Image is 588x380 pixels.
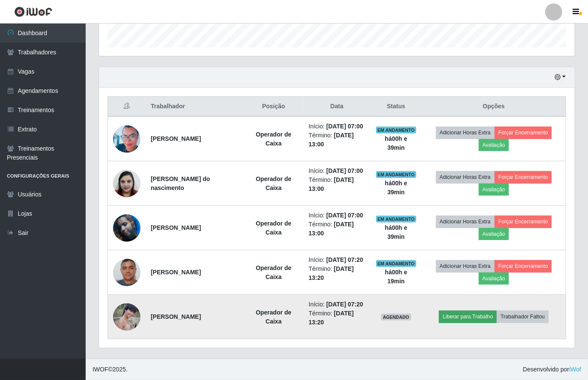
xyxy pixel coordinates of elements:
[93,366,108,373] span: IWOF
[495,260,552,272] button: Forçar Encerramento
[479,184,509,196] button: Avaliação
[309,300,365,309] li: Início:
[113,254,140,291] img: 1713995308559.jpeg
[439,311,497,323] button: Liberar para Trabalho
[495,171,552,183] button: Forçar Encerramento
[309,175,365,193] li: Término:
[479,139,509,151] button: Avaliação
[326,301,363,308] time: [DATE] 07:20
[151,269,201,276] strong: [PERSON_NAME]
[113,204,140,252] img: 1641606905427.jpeg
[385,224,407,240] strong: há 00 h e 39 min
[376,260,417,267] span: EM ANDAMENTO
[113,303,140,331] img: 1617198337870.jpeg
[256,220,291,236] strong: Operador de Caixa
[256,175,291,191] strong: Operador de Caixa
[326,212,363,219] time: [DATE] 07:00
[151,224,201,231] strong: [PERSON_NAME]
[497,311,549,323] button: Trabalhador Faltou
[309,220,365,238] li: Término:
[326,256,363,263] time: [DATE] 07:20
[376,216,417,223] span: EM ANDAMENTO
[436,171,495,183] button: Adicionar Horas Extra
[151,135,201,142] strong: [PERSON_NAME]
[385,180,407,196] strong: há 00 h e 39 min
[256,264,291,280] strong: Operador de Caixa
[113,122,140,156] img: 1650895174401.jpeg
[244,97,304,117] th: Posição
[385,135,407,151] strong: há 00 h e 39 min
[309,166,365,175] li: Início:
[326,167,363,174] time: [DATE] 07:00
[569,366,581,373] a: iWof
[381,314,411,321] span: AGENDADO
[479,228,509,240] button: Avaliação
[309,211,365,220] li: Início:
[304,97,370,117] th: Data
[495,127,552,139] button: Forçar Encerramento
[422,97,566,117] th: Opções
[113,165,140,202] img: 1682003136750.jpeg
[376,171,417,178] span: EM ANDAMENTO
[256,309,291,325] strong: Operador de Caixa
[146,97,244,117] th: Trabalhador
[309,131,365,149] li: Término:
[309,264,365,282] li: Término:
[151,313,201,320] strong: [PERSON_NAME]
[385,269,407,285] strong: há 00 h e 19 min
[326,123,363,130] time: [DATE] 07:00
[14,6,52,17] img: CoreUI Logo
[376,127,417,134] span: EM ANDAMENTO
[436,216,495,228] button: Adicionar Horas Extra
[256,131,291,147] strong: Operador de Caixa
[436,127,495,139] button: Adicionar Horas Extra
[479,273,509,285] button: Avaliação
[370,97,422,117] th: Status
[151,175,210,191] strong: [PERSON_NAME] do nascimento
[309,309,365,327] li: Término:
[309,255,365,264] li: Início:
[436,260,495,272] button: Adicionar Horas Extra
[93,365,128,374] span: © 2025 .
[523,365,581,374] span: Desenvolvido por
[495,216,552,228] button: Forçar Encerramento
[309,122,365,131] li: Início:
